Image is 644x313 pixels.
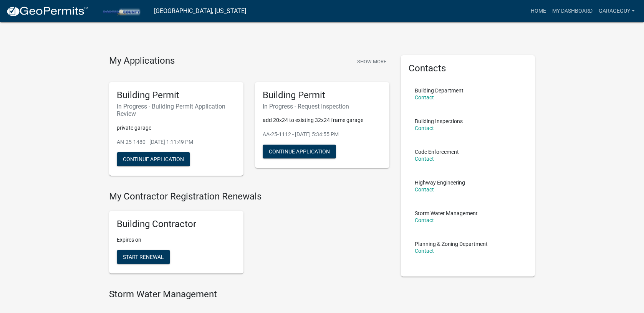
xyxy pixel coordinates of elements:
a: Home [528,4,549,18]
p: Building Inspections [415,119,463,124]
p: Highway Engineering [415,180,465,185]
p: private garage [117,124,236,132]
span: Start Renewal [123,254,164,260]
p: Planning & Zoning Department [415,241,488,247]
h4: My Contractor Registration Renewals [109,191,389,202]
button: Continue Application [263,145,336,158]
p: Storm Water Management [415,211,478,216]
a: Contact [415,248,434,254]
p: Expires on [117,236,236,244]
a: Contact [415,156,434,162]
a: Garageguy [596,4,638,18]
p: Building Department [415,88,464,93]
button: Show More [354,55,389,68]
a: Contact [415,217,434,223]
wm-registration-list-section: My Contractor Registration Renewals [109,191,389,280]
p: Code Enforcement [415,149,459,155]
h6: In Progress - Request Inspection [263,103,382,110]
p: AA-25-1112 - [DATE] 5:34:55 PM [263,130,382,138]
img: Porter County, Indiana [94,6,148,16]
a: Contact [415,125,434,131]
h5: Building Permit [263,90,382,101]
button: Continue Application [117,152,190,166]
h4: Storm Water Management [109,289,389,300]
h5: Contacts [409,63,528,74]
p: AN-25-1480 - [DATE] 1:11:49 PM [117,138,236,146]
a: Contact [415,94,434,100]
button: Start Renewal [117,250,170,264]
a: Contact [415,186,434,193]
h5: Building Permit [117,90,236,101]
p: add 20x24 to existing 32x24 frame garage [263,116,382,124]
h5: Building Contractor [117,219,236,230]
a: My Dashboard [549,4,596,18]
a: [GEOGRAPHIC_DATA], [US_STATE] [154,5,246,18]
h6: In Progress - Building Permit Application Review [117,103,236,117]
h4: My Applications [109,55,175,67]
